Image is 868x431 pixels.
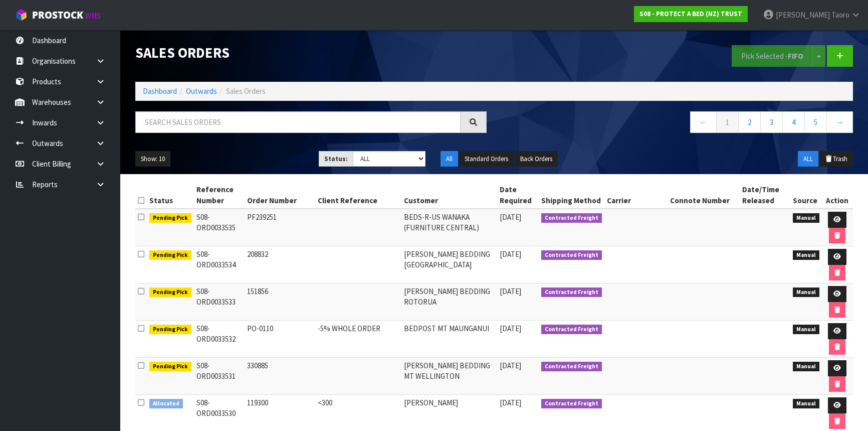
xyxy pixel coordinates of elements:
span: [DATE] [500,324,521,333]
span: [DATE] [500,286,521,296]
th: Status [147,182,194,209]
td: BEDS-R-US WANAKA (FURNITURE CENTRAL) [401,209,497,246]
span: Pending Pick [149,362,191,372]
span: Pending Pick [149,288,191,298]
td: 208832 [245,246,315,283]
h1: Sales Orders [135,45,487,61]
td: -5% WHOLE ORDER [315,321,401,358]
button: All [441,151,458,167]
td: BEDPOST MT MAUNGANUI [401,321,497,358]
button: Trash [819,151,853,167]
span: Contracted Freight [541,288,602,298]
span: Contracted Freight [541,362,602,372]
th: Connote Number [668,182,740,209]
img: cube-alt.png [15,9,28,21]
a: 5 [804,111,827,133]
td: PF239251 [245,209,315,246]
span: [DATE] [500,212,521,222]
button: Standard Orders [459,151,514,167]
a: 1 [716,111,739,133]
button: Back Orders [515,151,558,167]
td: [PERSON_NAME] BEDDING MT WELLINGTON [401,358,497,395]
span: Taoro [831,10,849,20]
span: Manual [793,399,819,409]
small: WMS [85,11,101,21]
span: [PERSON_NAME] [776,10,830,20]
th: Date/Time Released [740,182,790,209]
span: Contracted Freight [541,325,602,335]
a: 3 [760,111,783,133]
th: Reference Number [194,182,245,209]
td: S08-ORD0033535 [194,209,245,246]
span: Manual [793,362,819,372]
td: [PERSON_NAME] BEDDING ROTORUA [401,283,497,321]
th: Order Number [245,182,315,209]
span: Manual [793,325,819,335]
span: Allocated [149,399,183,409]
span: ProStock [32,9,83,22]
a: → [826,111,853,133]
input: Search sales orders [135,111,461,133]
a: Outwards [186,86,217,96]
span: Manual [793,250,819,260]
td: S08-ORD0033531 [194,358,245,395]
strong: S08 - PROTECT A BED (NZ) TRUST [639,10,742,18]
span: Manual [793,288,819,298]
button: ALL [798,151,818,167]
a: S08 - PROTECT A BED (NZ) TRUST [634,6,748,22]
span: [DATE] [500,249,521,259]
button: Show: 10 [135,151,170,167]
span: Contracted Freight [541,213,602,223]
th: Carrier [604,182,668,209]
span: [DATE] [500,398,521,407]
strong: FIFO [788,51,803,61]
th: Action [822,182,853,209]
th: Source [790,182,822,209]
span: Pending Pick [149,250,191,260]
td: S08-ORD0033534 [194,246,245,283]
button: Pick Selected -FIFO [732,45,813,67]
a: Dashboard [143,86,177,96]
th: Shipping Method [539,182,604,209]
a: ← [690,111,717,133]
td: PO-0110 [245,321,315,358]
span: Pending Pick [149,325,191,335]
span: Pending Pick [149,213,191,223]
td: [PERSON_NAME] BEDDING [GEOGRAPHIC_DATA] [401,246,497,283]
td: S08-ORD0033533 [194,283,245,321]
td: S08-ORD0033532 [194,321,245,358]
span: [DATE] [500,361,521,370]
span: Contracted Freight [541,250,602,260]
span: Manual [793,213,819,223]
nav: Page navigation [502,111,853,136]
td: 330885 [245,358,315,395]
th: Date Required [497,182,539,209]
a: 4 [782,111,805,133]
span: Contracted Freight [541,399,602,409]
strong: Status: [324,155,348,163]
th: Client Reference [315,182,401,209]
td: 151856 [245,283,315,321]
th: Customer [401,182,497,209]
span: Sales Orders [226,86,266,96]
a: 2 [738,111,761,133]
